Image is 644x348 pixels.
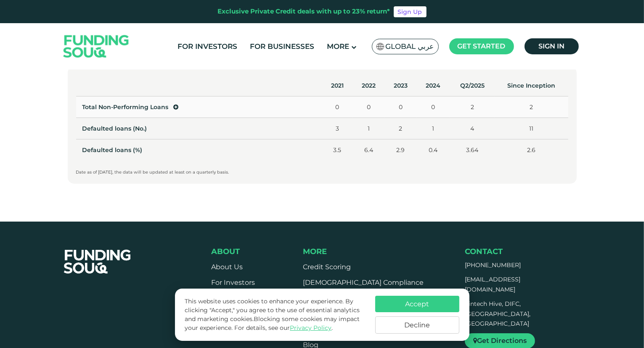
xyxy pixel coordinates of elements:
[465,247,503,256] span: Contact
[352,75,384,96] th: 2022
[322,96,353,118] td: 0
[185,315,360,332] span: Blocking some cookies may impact your experience.
[458,42,506,50] span: Get started
[417,118,450,139] td: 1
[465,276,520,293] a: [EMAIL_ADDRESS][DOMAIN_NAME]
[218,7,390,16] div: Exclusive Private Credit deals with up to 23% return*
[211,278,255,286] a: For Investors
[303,263,351,271] a: Credit Scoring
[384,118,416,139] td: 2
[76,169,568,175] p: Date as of [DATE], the data will be updated at least on a quarterly basis.
[450,118,495,139] td: 4
[76,139,322,161] td: Defaulted loans (%)
[495,96,568,118] td: 2
[386,42,434,51] span: Global عربي
[211,247,262,256] div: About
[303,278,424,286] a: [DEMOGRAPHIC_DATA] Compliance
[352,96,384,118] td: 0
[290,324,331,332] a: Privacy Policy
[495,139,568,161] td: 2.6
[248,40,316,54] a: For Businesses
[352,118,384,139] td: 1
[375,296,459,312] button: Accept
[538,42,564,50] span: Sign in
[495,118,568,139] td: 11
[211,263,243,271] a: About Us
[394,6,427,17] a: Sign Up
[175,40,239,54] a: For Investors
[465,261,521,269] a: [PHONE_NUMBER]
[55,25,138,68] img: Logo
[417,75,450,96] th: 2024
[76,118,322,139] td: Defaulted loans (No.)
[384,139,416,161] td: 2.9
[375,316,459,334] button: Decline
[384,96,416,118] td: 0
[352,139,384,161] td: 6.4
[417,96,450,118] td: 0
[234,324,333,332] span: For details, see our .
[525,38,579,54] a: Sign in
[450,139,495,161] td: 3.64
[322,75,353,96] th: 2021
[327,42,349,51] span: More
[56,239,140,284] img: FooterLogo
[185,297,366,332] p: This website uses cookies to enhance your experience. By clicking "Accept," you agree to the use ...
[465,299,565,329] p: Fintech Hive, DIFC, [GEOGRAPHIC_DATA], [GEOGRAPHIC_DATA]
[303,247,327,256] span: More
[376,43,384,50] img: SA Flag
[495,75,568,96] th: Since Inception
[450,75,495,96] th: Q2/2025
[450,96,495,118] td: 2
[82,103,169,111] span: Total Non-Performing Loans
[417,139,450,161] td: 0.4
[384,75,416,96] th: 2023
[322,139,353,161] td: 3.5
[322,118,353,139] td: 3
